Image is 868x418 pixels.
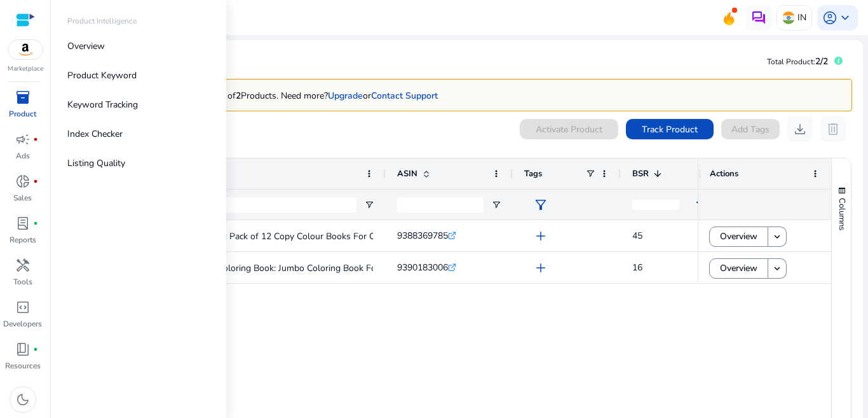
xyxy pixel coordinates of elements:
span: Tags [524,168,542,179]
span: keyboard_arrow_down [837,10,853,25]
button: Open Filter Menu [695,200,705,210]
a: Upgrade [328,90,363,102]
span: Overview [720,255,757,281]
input: Product Name Filter Input [111,197,356,212]
p: My First 365 Coloring Book: Jumbo Coloring Book For Kids (With... [165,255,430,281]
p: You've reached your Plan Limit of Products. Need more? [104,89,438,102]
button: Open Filter Menu [491,200,501,210]
span: download [792,122,808,137]
span: 9388369785 [397,230,448,242]
span: 16 [632,261,642,274]
button: download [787,116,813,142]
img: amazon.svg [8,40,43,59]
span: inventory_2 [15,90,31,105]
p: IN [797,6,806,29]
span: or [328,90,371,102]
p: Colouring Books: Pack of 12 Copy Colour Books For Children |... [159,223,413,249]
span: campaign [15,132,31,147]
span: 9390183006 [397,261,448,274]
span: dark_mode [15,392,31,407]
span: add [533,228,548,244]
span: 2/2 [815,55,828,67]
span: 45 [632,230,642,242]
button: Open Filter Menu [364,200,374,210]
span: handyman [15,258,31,273]
button: Track Product [626,119,714,139]
p: Sales [13,192,32,204]
p: Tools [13,276,32,288]
span: donut_small [15,174,31,189]
p: Ads [16,150,30,162]
button: Overview [709,226,768,247]
span: BSR [632,168,649,179]
span: ASIN [397,168,417,179]
span: account_circle [822,10,837,25]
input: ASIN Filter Input [397,197,484,212]
span: filter_alt [533,197,548,212]
img: in.svg [782,11,795,24]
a: Contact Support [371,90,438,102]
p: Marketplace [8,64,43,74]
p: Product [9,108,36,120]
mat-icon: keyboard_arrow_down [771,263,783,274]
b: 2 [236,90,241,102]
span: add [533,260,548,275]
p: Keyword Tracking [67,98,138,111]
span: fiber_manual_record [33,221,38,226]
span: Actions [710,168,738,179]
span: Columns [836,198,848,230]
p: Product Intelligence [67,15,137,27]
span: Overview [720,223,757,249]
p: Listing Quality [67,157,125,170]
mat-icon: keyboard_arrow_down [771,231,783,242]
span: fiber_manual_record [33,179,38,184]
p: Product Keyword [67,69,137,82]
span: fiber_manual_record [33,137,38,142]
button: Overview [709,258,768,279]
span: Track Product [642,123,698,136]
p: Overview [67,39,105,53]
span: Total Product: [767,57,815,67]
p: Reports [10,234,36,246]
p: Resources [5,360,41,372]
span: fiber_manual_record [33,347,38,352]
span: book_4 [15,342,31,357]
p: Developers [3,318,42,330]
span: code_blocks [15,300,31,315]
p: Index Checker [67,127,123,141]
span: lab_profile [15,216,31,231]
